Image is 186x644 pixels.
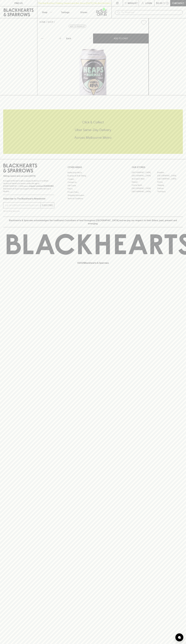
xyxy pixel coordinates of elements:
[3,197,54,200] p: Subscribe to The Blackhearts Newsletter
[68,177,119,181] a: Careers
[68,181,119,184] a: Contact Us
[132,174,157,177] a: [GEOGRAPHIC_DATA]
[156,2,162,5] p: $0.00
[140,19,147,26] button: Add to wishlist
[65,36,93,41] div: Each
[3,210,54,212] p: We will never spam you
[5,219,181,225] p: Blackhearts & Sparrows acknowledges the traditional Custodians of land throughout [GEOGRAPHIC_DAT...
[3,128,183,132] h5: Uber Same-Day Delivery
[68,171,119,174] a: Bottle Drop FAQ's
[145,2,152,5] p: Login
[68,166,119,169] p: OTHER AREAS
[132,166,183,169] p: OUR STORES
[132,180,157,184] a: Elwood
[3,120,183,124] h5: Click & Collect
[121,10,181,15] input: Try "Pinot noir"
[93,34,149,43] button: ADD TO CART
[29,185,54,187] strong: Liquor License #32064953
[48,21,53,23] a: SHOP
[178,636,181,639] img: bubble-icon
[157,190,183,193] a: Thornbury
[37,27,149,95] img: 35892.png
[37,6,56,18] button: Shop
[41,202,54,208] button: SUBSCRIBE
[68,190,119,194] a: Privacy Policy
[42,204,53,207] p: SUBSCRIBE
[157,180,183,184] a: Fitzroy
[68,187,119,190] a: FAQ's
[132,184,157,187] a: Fitzroy North
[42,11,47,14] p: Shop
[132,177,157,180] a: Brunswick West
[14,2,23,5] p: FIND US
[39,21,46,23] a: HOME
[3,109,183,154] div: Call to action block
[66,37,71,40] p: Each
[56,6,74,18] a: Tastings
[172,2,184,5] p: Checkout
[167,2,168,4] p: 0
[5,203,41,207] input: e.g. jane@blackheartsandsparrows.com.au
[61,11,69,14] p: Tastings
[157,174,183,177] a: [GEOGRAPHIC_DATA]
[74,6,93,18] a: Stores
[68,174,119,177] a: Business & Bulk Gifting
[3,179,54,193] p: It is against the law to sell or supply alcohol to, or to obtain alcohol on behalf of a person un...
[157,184,183,187] a: Geelong
[132,190,157,193] a: [GEOGRAPHIC_DATA]
[3,135,183,140] h5: Across Melbourne Metro
[157,177,183,180] a: [GEOGRAPHIC_DATA]
[69,25,86,28] button: Add to wishlist
[132,187,157,190] a: [GEOGRAPHIC_DATA]
[80,11,87,14] p: Stores
[132,171,157,174] a: [GEOGRAPHIC_DATA]
[157,171,183,174] a: Braddon
[157,187,183,190] a: Prahran
[68,197,119,200] a: Terms & Conditions
[128,2,138,5] p: Wishlist
[68,194,119,197] a: Shipping Information
[68,184,119,187] a: Gift Cards
[114,37,128,40] p: ADD TO CART
[3,175,54,177] p: Sibling owned and run since [DATE]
